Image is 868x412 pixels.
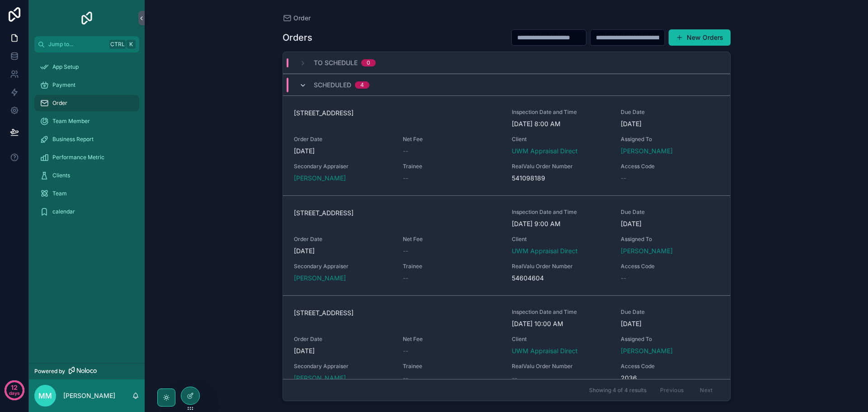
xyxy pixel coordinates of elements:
[34,204,139,220] a: calendar
[294,246,392,256] span: [DATE]
[621,174,626,183] span: --
[109,40,126,49] span: Ctrl
[589,387,646,394] span: Showing 4 of 4 results
[367,59,370,66] div: 0
[512,147,578,156] a: UWM Appraisal Direct
[34,368,65,375] span: Powered by
[512,246,578,256] a: UWM Appraisal Direct
[621,319,719,328] span: [DATE]
[127,41,135,48] span: K
[621,236,719,243] span: Assigned To
[294,136,392,143] span: Order Date
[403,336,501,343] span: Net Fee
[512,336,610,343] span: Client
[283,295,730,395] a: [STREET_ADDRESS]Inspection Date and Time[DATE] 10:00 AMDue Date[DATE]Order Date[DATE]Net Fee--Cli...
[403,174,408,183] span: --
[283,195,730,295] a: [STREET_ADDRESS]Inspection Date and Time[DATE] 9:00 AMDue Date[DATE]Order Date[DATE]Net Fee--Clie...
[294,174,346,183] a: [PERSON_NAME]
[669,29,731,46] button: New Orders
[294,208,501,218] span: [STREET_ADDRESS]
[34,95,139,111] a: Order
[403,274,408,283] span: --
[512,208,610,216] span: Inspection Date and Time
[34,149,139,166] a: Performance Metric
[294,109,501,118] span: [STREET_ADDRESS]
[621,308,719,316] span: Due Date
[403,236,501,243] span: Net Fee
[512,308,610,316] span: Inspection Date and Time
[11,383,18,392] p: 12
[621,374,719,383] span: 2036
[512,119,610,128] span: [DATE] 8:00 AM
[621,119,719,128] span: [DATE]
[512,219,610,228] span: [DATE] 9:00 AM
[80,11,94,25] img: App logo
[512,274,610,283] span: 54604604
[34,131,139,147] a: Business Report
[314,58,358,67] span: To Schedule
[512,236,610,243] span: Client
[621,147,673,156] a: [PERSON_NAME]
[294,336,392,343] span: Order Date
[403,147,408,156] span: --
[512,136,610,143] span: Client
[512,174,610,183] span: 541098189
[403,346,408,355] span: --
[294,374,346,383] a: [PERSON_NAME]
[52,172,70,179] span: Clients
[52,118,90,125] span: Team Member
[34,167,139,184] a: Clients
[34,113,139,129] a: Team Member
[294,363,392,370] span: Secondary Appraiser
[314,81,351,90] span: Scheduled
[294,147,392,156] span: [DATE]
[403,136,501,143] span: Net Fee
[34,36,139,52] button: Jump to...CtrlK
[512,263,610,270] span: RealValu Order Number
[512,346,578,355] a: UWM Appraisal Direct
[403,263,501,270] span: Trainee
[294,263,392,270] span: Secondary Appraiser
[294,308,501,317] span: [STREET_ADDRESS]
[403,246,408,256] span: --
[621,219,719,228] span: [DATE]
[52,136,94,143] span: Business Report
[52,99,67,107] span: Order
[621,274,626,283] span: --
[512,319,610,328] span: [DATE] 10:00 AM
[621,346,673,355] a: [PERSON_NAME]
[29,52,145,232] div: scrollable content
[283,31,312,44] h1: Orders
[34,59,139,75] a: App Setup
[621,208,719,216] span: Due Date
[512,163,610,170] span: RealValu Order Number
[48,41,106,48] span: Jump to...
[52,81,75,89] span: Payment
[294,163,392,170] span: Secondary Appraiser
[621,336,719,343] span: Assigned To
[283,95,730,195] a: [STREET_ADDRESS]Inspection Date and Time[DATE] 8:00 AMDue Date[DATE]Order Date[DATE]Net Fee--Clie...
[360,81,364,89] div: 4
[621,363,719,370] span: Access Code
[63,391,115,400] p: [PERSON_NAME]
[512,374,517,383] span: --
[512,363,610,370] span: RealValu Order Number
[52,154,104,161] span: Performance Metric
[403,363,501,370] span: Trainee
[52,63,79,71] span: App Setup
[621,246,673,256] a: [PERSON_NAME]
[294,346,392,355] span: [DATE]
[512,109,610,116] span: Inspection Date and Time
[283,14,311,23] a: Order
[294,274,346,283] a: [PERSON_NAME]
[621,109,719,116] span: Due Date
